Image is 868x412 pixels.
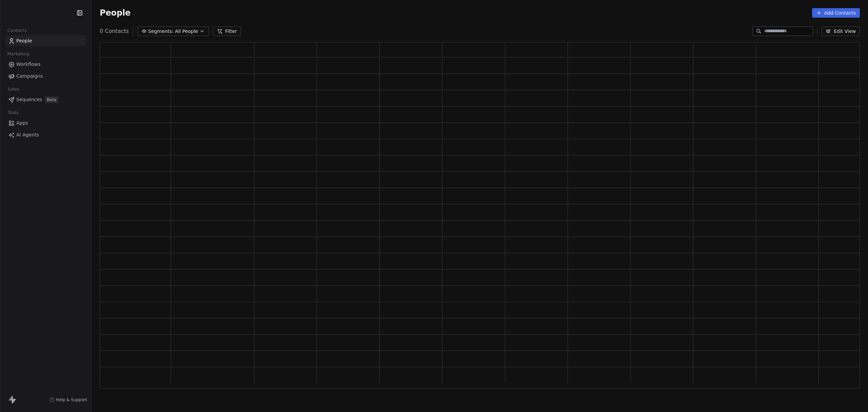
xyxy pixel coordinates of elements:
span: Workflows [16,61,41,68]
span: AI Agents [16,131,39,138]
a: People [5,35,86,46]
button: Add Contacts [812,8,860,18]
span: Marketing [4,49,32,59]
span: Beta [45,96,58,103]
span: All People [175,28,198,35]
a: AI Agents [5,129,86,141]
a: Apps [5,117,86,129]
button: Filter [213,26,241,36]
span: 0 Contacts [100,27,129,35]
span: People [100,8,131,18]
span: Sales [5,84,22,94]
div: grid [100,57,860,389]
a: Help & Support [49,397,87,402]
a: SequencesBeta [5,94,86,105]
a: Campaigns [5,71,86,82]
span: Apps [16,119,28,127]
span: Campaigns [16,73,43,80]
span: Segments: [148,28,174,35]
span: Sequences [16,96,42,103]
span: People [16,37,32,44]
a: Workflows [5,59,86,70]
button: Edit View [822,26,860,36]
span: Help & Support [56,397,87,402]
span: Tools [5,108,21,118]
span: Contacts [4,25,30,36]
